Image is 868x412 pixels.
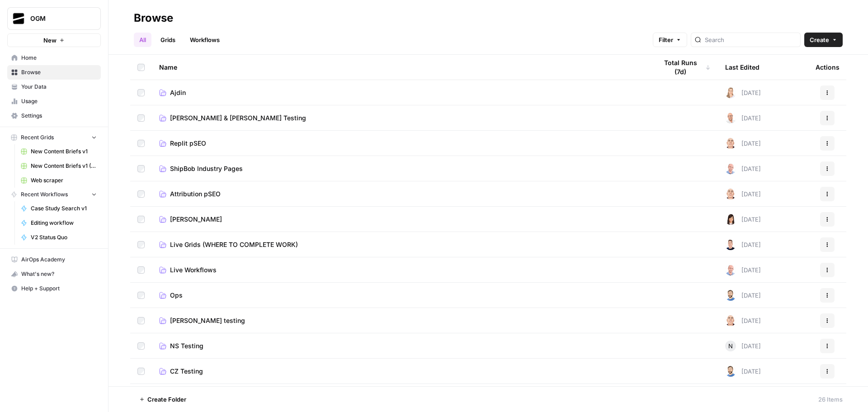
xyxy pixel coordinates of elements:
[170,367,203,376] span: CZ Testing
[159,55,643,80] div: Name
[728,341,733,350] span: N
[725,290,761,301] div: [DATE]
[7,252,101,267] a: AirOps Academy
[7,267,101,281] button: What's new?
[725,189,736,199] img: 6mn3t1u10swa0r3h7s7stz6i176n
[7,33,101,47] button: New
[725,341,761,351] div: [DATE]
[159,88,643,97] a: Ajdin
[818,395,843,404] div: 26 Items
[134,392,192,407] button: Create Folder
[725,138,761,149] div: [DATE]
[10,10,27,27] img: OGM Logo
[7,109,101,123] a: Settings
[170,189,221,199] span: Attribution pSEO
[17,216,101,230] a: Editing workflow
[170,291,183,300] span: Ops
[725,87,736,98] img: wewu8ukn9mv8ud6xwhkaea9uhsr0
[170,341,203,350] span: NS Testing
[17,230,101,245] a: V2 Status Quo
[30,14,85,23] span: OGM
[725,290,736,301] img: rkuhcc9i3o44kxidim2bifsq4gyt
[725,265,761,275] div: [DATE]
[705,35,797,44] input: Search
[725,163,761,174] div: [DATE]
[184,33,225,47] a: Workflows
[7,188,101,201] button: Recent Workflows
[170,240,298,249] span: Live Grids (WHERE TO COMPLETE WORK)
[134,33,151,47] a: All
[170,265,217,275] span: Live Workflows
[7,131,101,144] button: Recent Grids
[725,239,761,250] div: [DATE]
[21,83,97,91] span: Your Data
[657,55,711,80] div: Total Runs (7d)
[170,164,243,173] span: ShipBob Industry Pages
[159,139,643,148] a: Replit pSEO
[21,54,97,62] span: Home
[31,147,97,156] span: New Content Briefs v1
[170,139,206,148] span: Replit pSEO
[725,214,736,225] img: jp8kszkhuej7s1u2b4qg7jtqk2xf
[804,33,843,47] button: Create
[31,233,97,242] span: V2 Status Quo
[155,33,181,47] a: Grids
[159,215,643,224] a: [PERSON_NAME]
[725,239,736,250] img: kzka4djjulup9f2j0y3tq81fdk6a
[725,55,759,80] div: Last Edited
[170,114,306,123] span: [PERSON_NAME] & [PERSON_NAME] Testing
[21,112,97,120] span: Settings
[159,341,643,350] a: NS Testing
[31,162,97,170] span: New Content Briefs v1 (DUPLICATED FOR NEW CLIENTS)
[21,68,97,76] span: Browse
[810,35,829,44] span: Create
[159,316,643,325] a: [PERSON_NAME] testing
[17,159,101,173] a: New Content Briefs v1 (DUPLICATED FOR NEW CLIENTS)
[7,7,101,30] button: Workspace: OGM
[7,65,101,80] a: Browse
[21,97,97,105] span: Usage
[21,133,54,142] span: Recent Grids
[31,176,97,185] span: Web scraper
[170,215,222,224] span: [PERSON_NAME]
[43,36,57,45] span: New
[725,87,761,98] div: [DATE]
[21,256,97,264] span: AirOps Academy
[725,265,736,275] img: 4tx75zylyv1pt3lh6v9ok7bbf875
[17,173,101,188] a: Web scraper
[21,190,68,199] span: Recent Workflows
[17,201,101,216] a: Case Study Search v1
[159,240,643,249] a: Live Grids (WHERE TO COMPLETE WORK)
[8,267,100,281] div: What's new?
[7,80,101,94] a: Your Data
[725,214,761,225] div: [DATE]
[659,35,673,44] span: Filter
[17,144,101,159] a: New Content Briefs v1
[31,204,97,213] span: Case Study Search v1
[159,367,643,376] a: CZ Testing
[159,291,643,300] a: Ops
[725,189,761,199] div: [DATE]
[725,163,736,174] img: 4tx75zylyv1pt3lh6v9ok7bbf875
[159,114,643,123] a: [PERSON_NAME] & [PERSON_NAME] Testing
[7,51,101,65] a: Home
[725,366,761,377] div: [DATE]
[725,138,736,149] img: 6mn3t1u10swa0r3h7s7stz6i176n
[725,366,736,377] img: rkuhcc9i3o44kxidim2bifsq4gyt
[147,395,186,404] span: Create Folder
[7,94,101,109] a: Usage
[31,219,97,227] span: Editing workflow
[170,88,186,97] span: Ajdin
[816,55,840,80] div: Actions
[725,113,761,123] div: [DATE]
[7,281,101,296] button: Help + Support
[725,315,736,326] img: 6mn3t1u10swa0r3h7s7stz6i176n
[159,164,643,173] a: ShipBob Industry Pages
[725,113,736,123] img: 188iwuyvzfh3ydj1fgy9ywkpn8q3
[725,315,761,326] div: [DATE]
[21,284,97,293] span: Help + Support
[159,189,643,199] a: Attribution pSEO
[653,33,687,47] button: Filter
[170,316,245,325] span: [PERSON_NAME] testing
[134,11,173,25] div: Browse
